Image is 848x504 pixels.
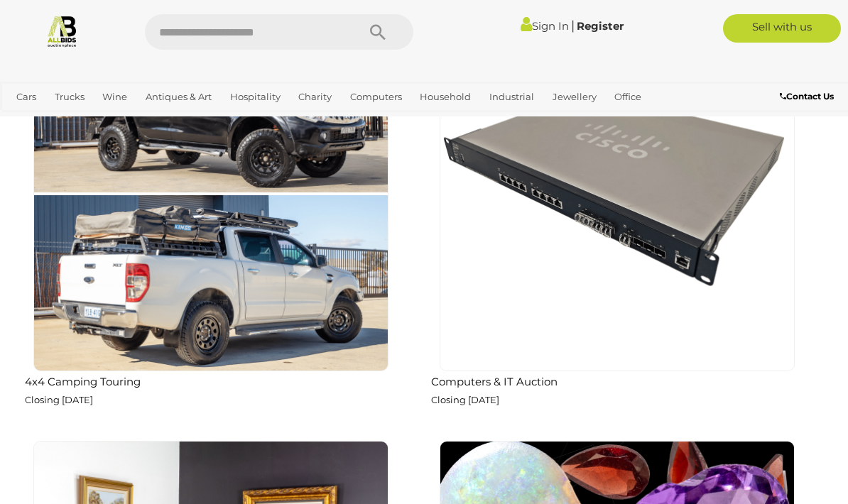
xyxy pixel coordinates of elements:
[609,85,647,109] a: Office
[571,18,575,33] span: |
[484,85,540,109] a: Industrial
[49,85,90,109] a: Trucks
[547,85,602,109] a: Jewellery
[33,16,388,371] img: 4x4 Camping Touring
[440,16,795,371] img: Computers & IT Auction
[25,373,403,388] h2: 4x4 Camping Touring
[577,19,624,33] a: Register
[58,109,170,132] a: [GEOGRAPHIC_DATA]
[25,392,403,408] p: Closing [DATE]
[18,16,403,429] a: 4x4 Camping Touring Closing [DATE]
[431,373,809,388] h2: Computers & IT Auction
[224,85,286,109] a: Hospitality
[45,14,79,48] img: Allbids.com.au
[293,85,337,109] a: Charity
[521,19,569,33] a: Sign In
[414,85,477,109] a: Household
[780,91,834,102] b: Contact Us
[11,109,51,132] a: Sports
[431,392,809,408] p: Closing [DATE]
[342,14,413,50] button: Search
[11,85,42,109] a: Cars
[723,14,841,43] a: Sell with us
[424,16,809,429] a: Computers & IT Auction Closing [DATE]
[780,89,837,104] a: Contact Us
[344,85,408,109] a: Computers
[97,85,133,109] a: Wine
[140,85,217,109] a: Antiques & Art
